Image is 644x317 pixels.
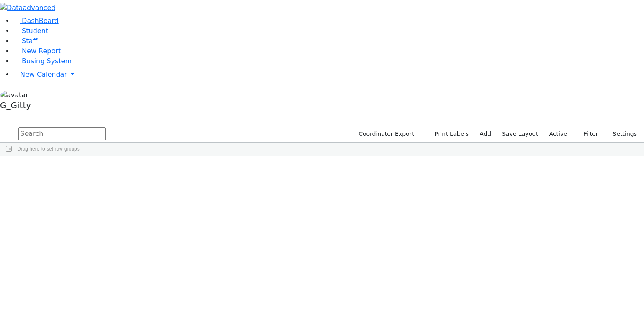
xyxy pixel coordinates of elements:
button: Filter [573,127,602,140]
span: Staff [22,37,37,45]
button: Save Layout [498,127,542,140]
span: Student [22,27,48,35]
a: New Report [13,47,61,55]
button: Coordinator Export [353,127,418,140]
button: Settings [602,127,641,140]
span: DashBoard [22,17,59,25]
a: Add [476,127,495,140]
button: Print Labels [425,127,473,140]
input: Search [18,127,106,140]
span: New Calendar [20,70,67,78]
a: Student [13,27,48,35]
label: Active [545,127,571,140]
a: New Calendar [13,66,644,83]
span: New Report [22,47,61,55]
a: DashBoard [13,17,59,25]
span: Busing System [22,57,72,65]
span: Drag here to set row groups [17,146,80,152]
a: Busing System [13,57,72,65]
a: Staff [13,37,37,45]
